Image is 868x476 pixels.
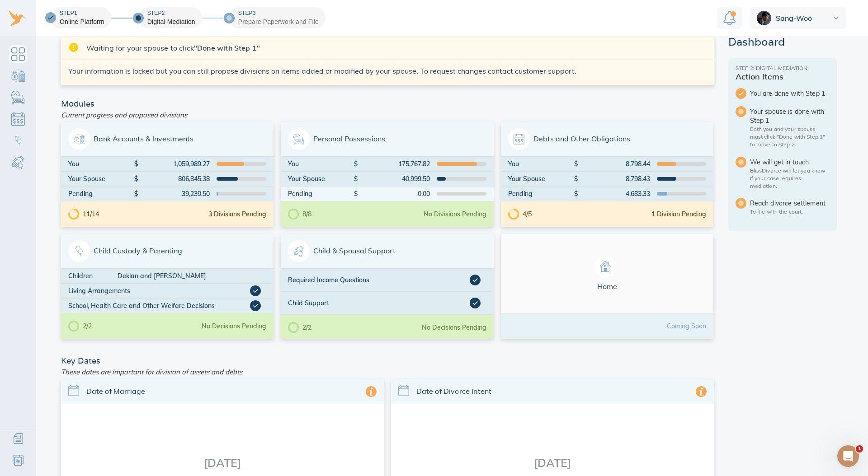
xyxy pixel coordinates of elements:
[750,208,830,215] p: To file with the court.
[750,125,830,148] p: Both you and your spouse must click "Done with Step 1" to move to Step 2.
[757,11,771,25] img: ACg8ocLZX3c_fMFdo8OLEAo5qI2MvNu4Lmc2BRblAEFuXMOH64LAzoIsEA=s96-c
[574,161,581,167] div: $
[86,43,707,53] div: Waiting for your spouse to click
[361,191,430,197] div: 0.00
[238,17,319,26] div: Prepare Paperwork and File
[61,60,714,85] div: Your information is locked but you can still propose divisions on items added or modified by your...
[134,191,141,197] div: $
[9,429,27,448] a: Additional Information
[57,357,717,365] div: Key Dates
[508,128,707,150] span: Debts and Other Obligations
[750,167,830,190] p: BlissDivorce will let you know if your case requires mediation.
[501,122,714,227] a: Debts and Other ObligationsYou$8,798.44Your Spouse$8,798.43Pending$4,683.334/51 Division Pending
[508,256,707,291] span: Home
[68,161,134,167] div: You
[361,176,430,182] div: 40,999.50
[68,191,134,197] div: Pending
[68,128,267,150] span: Bank Accounts & Investments
[238,9,319,17] div: Step 3
[281,234,494,339] a: Child & Spousal SupportRequired Income QuestionsChild Support2/2No Decisions Pending
[134,161,141,167] div: $
[9,451,27,469] a: Resources
[508,176,574,182] div: Your Spouse
[422,324,486,331] div: No Decisions Pending
[581,161,650,167] div: 8,798.44
[141,191,210,197] div: 39,239.50
[728,37,837,47] div: Dashboard
[837,445,859,467] iframe: Intercom live chat
[288,275,470,285] div: Required Income Questions
[57,108,717,122] div: Current progress and proposed divisions
[750,89,830,98] span: You are done with Step 1
[736,73,830,81] div: Action Items
[68,300,250,311] div: School, Health Care and Other Welfare Decisions
[354,176,361,182] div: $
[361,161,430,167] div: 175,767.82
[9,45,27,63] a: Dashboard
[141,161,210,167] div: 1,059,989.27
[68,273,118,279] div: Children
[60,9,104,17] div: Step 1
[57,365,717,379] div: These dates are important for division of assets and debts
[68,176,134,182] div: Your Spouse
[651,211,706,217] div: 1 Division Pending
[9,89,27,107] a: Personal Possessions
[194,43,260,52] strong: "Done with Step 1"
[288,176,354,182] div: Your Spouse
[288,191,354,197] div: Pending
[776,14,831,22] span: Sang-Woo
[61,122,274,227] a: Bank Accounts & InvestmentsYou$1,059,989.27Your Spouse$806,845.38Pending$39,239.5011/143 Division...
[202,323,266,329] div: No Decisions Pending
[86,386,366,397] span: Date of Marriage
[750,199,830,208] span: Reach divorce settlement
[581,176,650,182] div: 8,798.43
[68,240,267,262] span: Child Custody & Parenting
[667,323,706,329] div: Coming Soon
[134,176,141,182] div: $
[9,132,27,150] a: Child Custody & Parenting
[723,11,736,25] img: Notification
[508,161,574,167] div: You
[9,67,27,85] a: Bank Accounts & Investments
[288,298,470,308] div: Child Support
[118,273,266,279] div: Deklan and [PERSON_NAME]
[574,176,581,182] div: $
[354,191,361,197] div: $
[60,17,104,26] div: Online Platform
[750,107,830,125] span: Your spouse is done with Step 1
[141,176,210,182] div: 806,845.38
[288,209,311,219] div: 8/8
[354,161,361,167] div: $
[288,128,486,150] span: Personal Possessions
[833,17,839,19] img: dropdown.svg
[508,209,532,219] div: 4/5
[61,234,274,339] a: Child Custody & ParentingChildrenDeklan and [PERSON_NAME]Living ArrangementsSchool, Health Care a...
[68,209,99,219] div: 11/14
[424,211,486,217] div: No Divisions Pending
[574,191,581,197] div: $
[750,158,830,167] span: We will get in touch
[508,191,574,197] div: Pending
[501,234,714,339] a: HomeComing Soon
[288,322,311,333] div: 2/2
[288,161,354,167] div: You
[856,445,863,453] span: 1
[281,122,494,227] a: Personal PossessionsYou$175,767.82Your Spouse$40,999.50Pending$0.008/8No Divisions Pending
[57,100,717,108] div: Modules
[288,240,486,262] span: Child & Spousal Support
[147,17,195,26] div: Digital Mediation
[68,285,250,296] div: Living Arrangements
[9,110,27,128] a: Debts & Obligations
[416,386,696,397] span: Date of Divorce Intent
[208,211,266,217] div: 3 Divisions Pending
[68,321,92,331] div: 2/2
[9,154,27,172] a: Child & Spousal Support
[147,9,195,17] div: Step 2
[581,191,650,197] div: 4,683.33
[736,65,830,71] div: Step 2: Digital Mediation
